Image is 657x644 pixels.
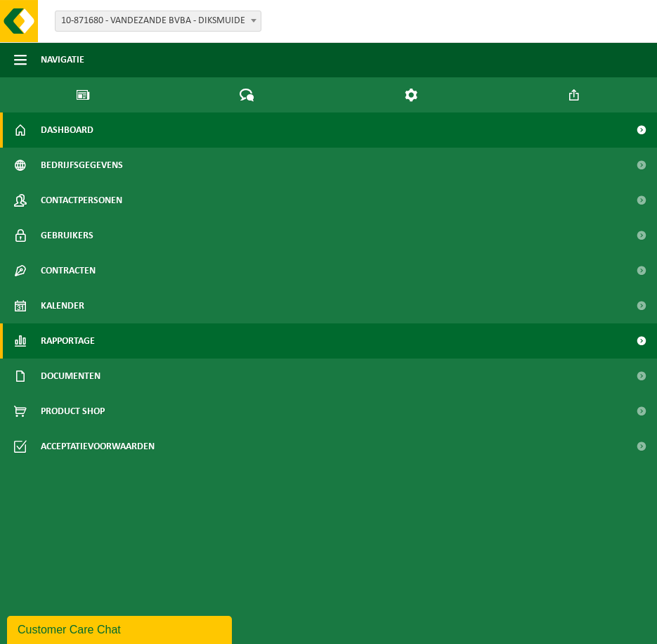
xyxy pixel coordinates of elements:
[41,183,122,218] span: Contactpersonen
[7,613,235,644] iframe: chat widget
[41,359,100,394] span: Documenten
[41,429,155,464] span: Acceptatievoorwaarden
[41,218,93,253] span: Gebruikers
[41,323,95,359] span: Rapportage
[41,253,96,288] span: Contracten
[41,394,105,429] span: Product Shop
[41,112,93,148] span: Dashboard
[41,288,84,323] span: Kalender
[41,42,84,77] span: Navigatie
[56,11,261,31] span: 10-871680 - VANDEZANDE BVBA - DIKSMUIDE
[41,148,123,183] span: Bedrijfsgegevens
[55,11,261,32] span: 10-871680 - VANDEZANDE BVBA - DIKSMUIDE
